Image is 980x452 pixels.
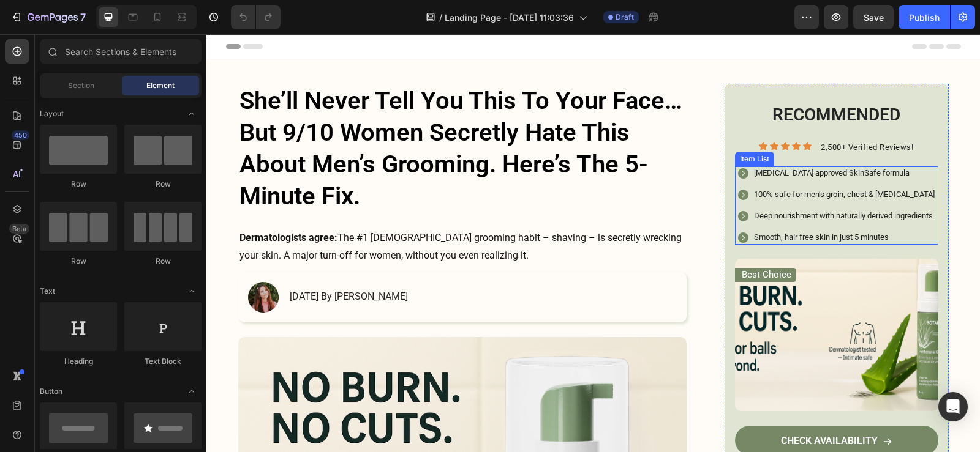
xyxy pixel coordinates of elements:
[182,281,202,301] span: Toggle open
[899,5,950,29] button: Publish
[535,235,585,247] p: Best Choice
[68,80,94,91] span: Section
[529,391,732,421] a: CHECK AVAILABILITY
[548,198,728,209] p: Smooth, hair free skin in just 5 minutes
[124,356,202,367] div: Text Block
[529,224,732,377] img: gempages_575285431885627935-755e6387-f924-44ed-88d3-b0a386340653.png
[548,155,728,166] p: 100% safe for men’s groin, chest & [MEDICAL_DATA]
[40,356,117,367] div: Heading
[40,108,64,119] span: Layout
[614,108,707,117] span: 2,500+ Verified Reviews!
[9,224,29,234] div: Beta
[40,179,117,190] div: Row
[938,392,968,421] div: Open Intercom Messenger
[124,179,202,190] div: Row
[548,134,728,144] p: [MEDICAL_DATA] approved SkinSafe formula
[40,39,202,64] input: Search Sections & Elements
[864,12,884,23] span: Save
[5,5,91,29] button: 7
[231,5,281,29] div: Undo/Redo
[80,10,86,24] p: 7
[534,69,726,92] h2: Recommended
[445,11,574,24] span: Landing Page - [DATE] 11:03:36
[531,119,565,130] div: Item List
[40,286,55,297] span: Text
[853,5,894,29] button: Save
[124,256,202,267] div: Row
[182,104,202,124] span: Toggle open
[12,130,29,140] div: 450
[548,177,728,187] p: Deep nourishment with naturally derived ingredients
[182,382,202,401] span: Toggle open
[616,12,634,23] span: Draft
[909,11,940,24] div: Publish
[575,401,671,413] p: CHECK AVAILABILITY
[40,256,117,267] div: Row
[40,386,62,397] span: Button
[146,80,175,91] span: Element
[206,34,980,452] iframe: Design area
[439,11,442,24] span: /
